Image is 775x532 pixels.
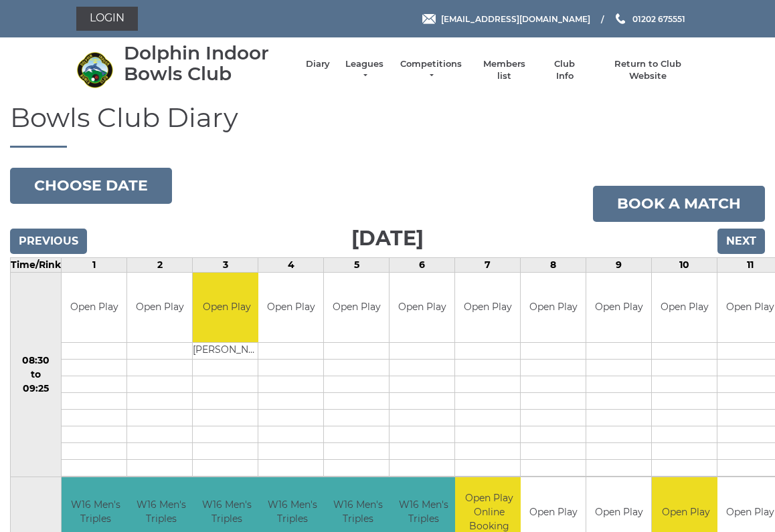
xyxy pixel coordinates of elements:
div: Dolphin Indoor Bowls Club [124,43,292,84]
img: Email [422,14,436,24]
td: 2 [127,257,193,272]
a: Return to Club Website [598,58,699,82]
a: Competitions [399,58,463,82]
td: Open Play [586,273,651,343]
a: Leagues [343,58,385,82]
td: 1 [62,257,127,272]
a: Diary [306,58,330,70]
td: 7 [455,257,521,272]
a: Book a match [593,186,765,222]
td: Open Play [521,273,586,343]
span: 01202 675551 [632,13,685,23]
td: 3 [193,257,258,272]
td: 8 [521,257,586,272]
td: 4 [258,257,324,272]
td: 5 [324,257,390,272]
span: [EMAIL_ADDRESS][DOMAIN_NAME] [441,13,590,23]
img: Dolphin Indoor Bowls Club [76,51,113,88]
img: Phone us [616,13,625,24]
td: Open Play [62,273,126,343]
td: 6 [390,257,455,272]
td: [PERSON_NAME] [193,343,260,360]
td: Time/Rink [11,257,62,272]
td: Open Play [193,273,260,343]
td: 10 [652,257,717,272]
td: Open Play [324,273,389,343]
td: Open Play [652,273,717,343]
td: 08:30 to 09:25 [11,272,62,477]
h1: Bowls Club Diary [10,103,765,148]
a: Club Info [545,58,584,82]
td: 9 [586,257,652,272]
a: Phone us 01202 675551 [614,13,685,25]
td: Open Play [455,273,520,343]
td: Open Play [390,273,454,343]
a: Members list [476,58,531,82]
input: Next [717,229,765,254]
td: Open Play [127,273,192,343]
button: Choose date [10,168,172,204]
a: Login [76,7,138,31]
input: Previous [10,229,87,254]
td: Open Play [258,273,323,343]
a: Email [EMAIL_ADDRESS][DOMAIN_NAME] [422,13,590,25]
